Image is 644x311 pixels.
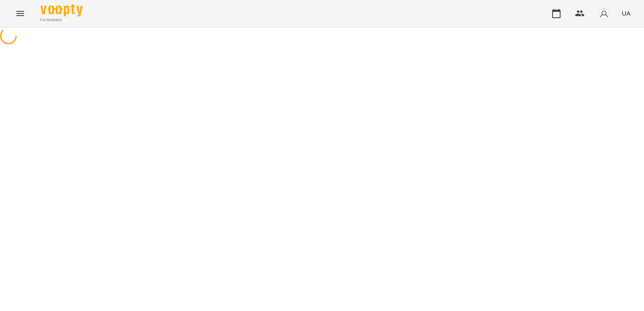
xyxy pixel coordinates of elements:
[40,17,83,23] span: For Business
[618,5,634,21] button: UA
[40,4,83,16] img: Voopty Logo
[622,9,631,18] span: UA
[598,8,610,19] img: avatar_s.png
[10,3,30,24] button: Menu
